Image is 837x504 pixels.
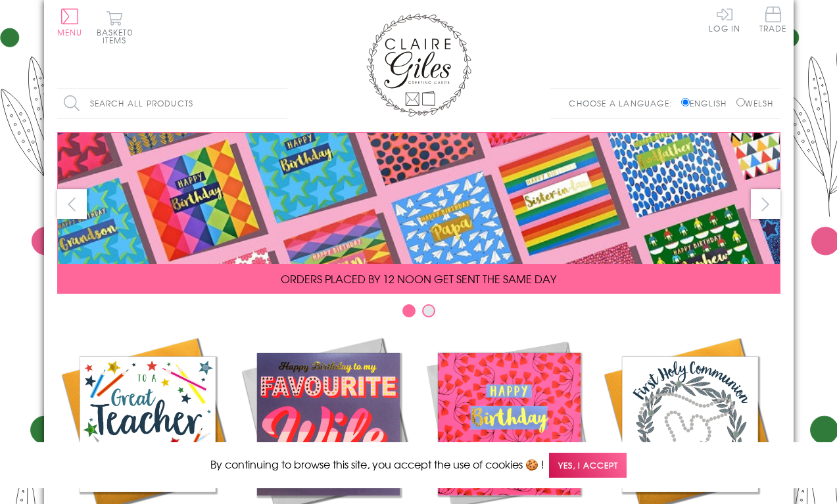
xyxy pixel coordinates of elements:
label: Welsh [736,97,774,109]
div: Carousel Pagination [57,304,780,324]
span: Menu [57,26,83,38]
button: Carousel Page 2 [422,304,435,317]
button: Basket0 items [97,11,133,44]
button: prev [57,189,87,219]
span: Trade [759,7,787,32]
button: Menu [57,9,83,36]
input: English [681,98,690,106]
input: Search [274,89,287,118]
p: Choose a language: [569,97,679,109]
input: Search all products [57,89,287,118]
span: Yes, I accept [549,453,627,478]
input: Welsh [736,98,745,106]
span: ORDERS PLACED BY 12 NOON GET SENT THE SAME DAY [281,271,556,286]
img: Claire Giles Greetings Cards [366,13,471,117]
button: next [751,189,780,219]
span: 0 items [103,26,133,46]
a: Log In [709,7,740,32]
button: Carousel Page 1 (Current Slide) [402,304,416,317]
a: Trade [759,7,787,35]
label: English [681,97,733,109]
